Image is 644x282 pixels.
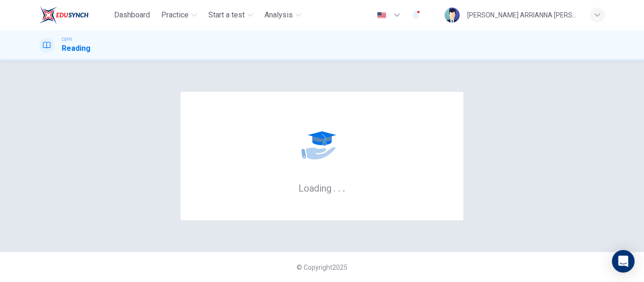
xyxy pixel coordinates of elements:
span: Start a test [208,9,245,21]
img: Profile picture [445,8,460,23]
h6: Loading [298,182,346,194]
button: Dashboard [110,7,154,24]
div: Open Intercom Messenger [612,250,635,273]
span: Dashboard [114,9,150,21]
span: © Copyright 2025 [297,264,347,271]
span: Practice [161,9,189,21]
img: en [376,12,388,19]
img: EduSynch logo [39,6,89,24]
span: Analysis [264,9,293,21]
div: [PERSON_NAME] ARRIANNA [PERSON_NAME] RAZIF [467,9,578,21]
span: CEFR [62,36,72,43]
h6: . [342,179,346,195]
button: Analysis [261,7,305,24]
button: Practice [157,7,201,24]
a: EduSynch logo [39,6,110,24]
h6: . [338,179,341,195]
button: Start a test [205,7,257,24]
h1: Reading [62,43,91,54]
h6: . [333,179,336,195]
